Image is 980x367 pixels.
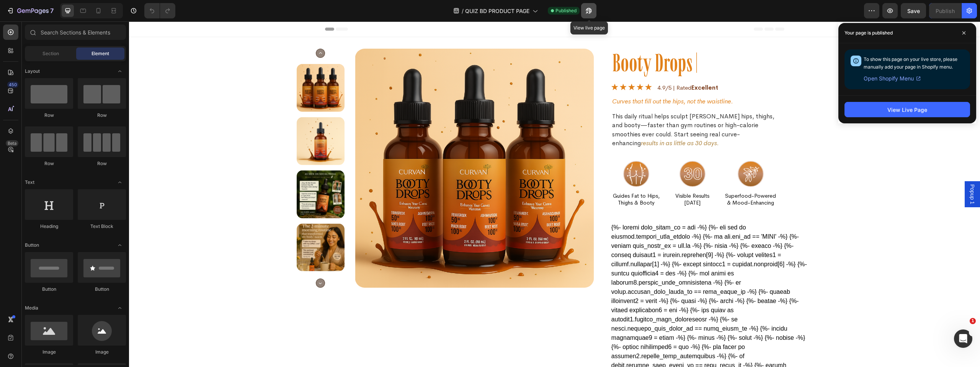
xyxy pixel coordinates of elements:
button: Carousel Back Arrow [187,27,196,36]
span: Section [42,50,59,57]
p: Curves that fill out the hips, not the waistline. [483,75,683,84]
button: 7 [3,3,57,18]
div: Row [25,160,73,167]
p: Superfood-Powered & Mood-Enhancing [596,171,648,185]
iframe: Design area [129,21,980,367]
span: Layout [25,68,40,75]
div: View Live Page [887,106,927,114]
i: results in as little as 30 days. [512,118,590,126]
span: Toggle open [114,65,126,77]
div: Row [25,112,73,119]
div: Button [78,286,126,293]
img: gempages_558533732923868264-6817d300-1078-4385-baa3-3ed5a6760de7.svg [494,139,520,165]
span: Button [25,242,39,249]
span: Toggle open [114,176,126,188]
button: Publish [929,3,961,18]
div: Publish [936,7,955,15]
p: Visible Results [DATE] [545,171,582,185]
span: Open Shopify Menu [864,74,914,83]
div: Image [78,349,126,356]
p: Guides Fat to Hips, Thighs & Booty [483,171,531,185]
button: Save [901,3,926,18]
span: Element [91,50,109,57]
span: Published [555,7,577,14]
p: 7 [50,6,54,15]
span: QUIZ BD PRODUCT PAGE [465,7,529,15]
div: Button [25,286,73,293]
div: 450 [7,82,18,88]
iframe: Intercom live chat [954,329,972,348]
strong: Excellent [562,62,589,70]
button: View Live Page [844,102,970,117]
span: Toggle open [114,302,126,314]
div: Image [25,349,73,356]
span: Media [25,305,38,311]
div: Undo/Redo [144,3,175,18]
p: This daily ritual helps sculpt [PERSON_NAME] hips, thighs, and booty—faster than gym routines or ... [483,90,657,126]
h1: Booty Drops | [482,31,683,57]
img: gempages_558533732923868264-f52f3f56-e41c-4545-b88f-4f2639f5c54c.svg [550,139,577,165]
span: Toggle open [114,239,126,251]
span: Text [25,179,34,186]
span: / [462,7,464,15]
div: Row [78,160,126,167]
div: Heading [25,223,73,230]
p: Your page is published [844,29,893,37]
img: gempages_558533732923868264-68640fb4-4a15-487d-b2e3-4f6237a71b99.svg [609,139,635,165]
span: To show this page on your live store, please manually add your page in Shopify menu. [864,56,957,70]
div: Text Block [78,223,126,230]
span: Save [907,8,920,14]
p: 4.9/5 | Rated [528,63,589,70]
span: 1 [970,318,976,324]
div: Row [78,112,126,119]
input: Search Sections & Elements [25,25,126,40]
div: Beta [6,140,18,146]
button: Carousel Next Arrow [187,257,196,266]
span: Popup 1 [840,163,847,183]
